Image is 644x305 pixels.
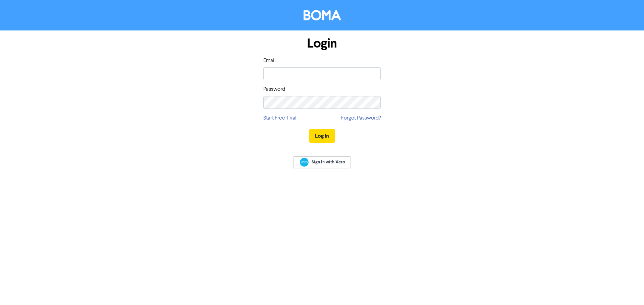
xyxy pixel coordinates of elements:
h1: Login [263,36,381,51]
button: Log In [309,129,335,143]
a: Start Free Trial [263,114,297,122]
label: Password [263,85,285,93]
a: Sign In with Xero [293,156,351,168]
img: BOMA Logo [304,10,341,20]
img: Xero logo [300,158,309,167]
a: Forgot Password? [341,114,381,122]
label: Email [263,57,276,65]
span: Sign In with Xero [312,159,345,165]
